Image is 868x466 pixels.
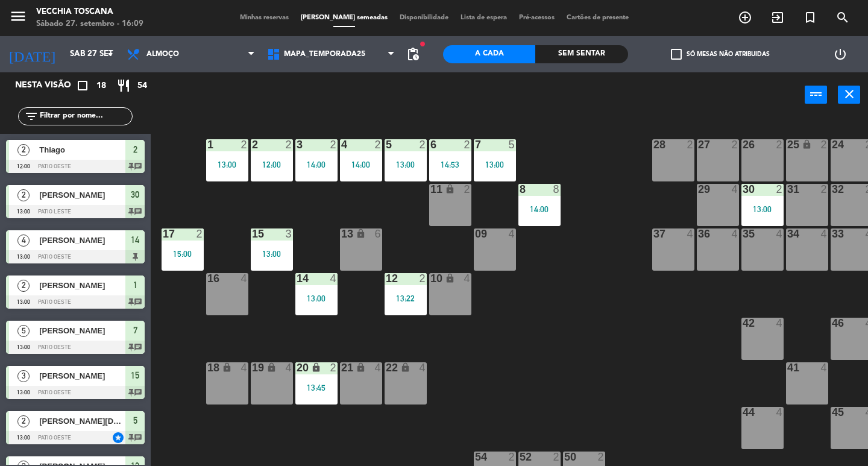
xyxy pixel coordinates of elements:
[776,407,784,418] div: 4
[284,50,365,58] span: MAPA_TEMPORADA25
[311,362,321,373] i: lock
[445,273,455,283] i: lock
[295,14,394,21] span: [PERSON_NAME] semeadas
[330,273,338,284] div: 4
[375,139,382,150] div: 2
[206,160,248,169] div: 13:00
[17,189,30,201] span: 2
[131,233,139,247] span: 14
[821,362,828,373] div: 4
[286,362,293,373] div: 4
[341,139,342,150] div: 4
[295,294,338,303] div: 13:00
[385,294,427,303] div: 13:22
[776,228,784,239] div: 4
[743,318,743,329] div: 42
[838,86,860,104] button: close
[513,14,561,21] span: Pré-acessos
[133,323,137,338] span: 7
[330,362,338,373] div: 2
[75,78,90,93] i: crop_square
[394,14,454,21] span: Disponibilidade
[821,184,828,195] div: 2
[385,160,427,169] div: 13:00
[420,139,427,150] div: 2
[137,79,147,93] span: 54
[241,362,248,373] div: 4
[96,79,106,93] span: 18
[475,139,476,150] div: 7
[821,228,828,239] div: 4
[356,362,366,373] i: lock
[39,279,125,292] span: [PERSON_NAME]
[295,383,338,392] div: 13:45
[207,139,208,150] div: 1
[598,452,605,462] div: 2
[464,139,471,150] div: 2
[770,10,785,25] i: exit_to_app
[671,49,682,60] span: check_box_outline_blank
[509,452,516,462] div: 2
[509,228,516,239] div: 4
[698,228,699,239] div: 36
[776,184,784,195] div: 2
[776,139,784,150] div: 2
[266,362,277,373] i: lock
[356,228,366,239] i: lock
[687,228,694,239] div: 4
[732,184,739,195] div: 4
[39,189,125,201] span: [PERSON_NAME]
[133,142,137,157] span: 2
[39,143,125,156] span: Thiago
[251,160,293,169] div: 12:00
[474,160,516,169] div: 13:00
[743,407,743,418] div: 44
[17,280,30,292] span: 2
[832,407,832,418] div: 45
[475,452,476,462] div: 54
[131,187,139,202] span: 30
[535,45,627,63] div: Sem sentar
[163,228,163,239] div: 17
[518,205,561,213] div: 14:00
[553,184,561,195] div: 8
[375,362,382,373] div: 4
[340,160,382,169] div: 14:00
[732,139,739,150] div: 2
[222,362,232,373] i: lock
[743,139,743,150] div: 26
[341,228,342,239] div: 13
[776,318,784,329] div: 4
[802,139,812,150] i: lock
[687,139,694,150] div: 2
[133,278,137,292] span: 1
[234,14,295,21] span: Minhas reservas
[842,87,857,101] i: close
[464,184,471,195] div: 2
[835,10,850,25] i: search
[464,273,471,284] div: 4
[39,110,132,123] input: Filtrar por nome...
[832,228,832,239] div: 33
[430,139,431,150] div: 6
[561,14,635,21] span: Cartões de presente
[671,49,770,60] label: Só mesas não atribuidas
[509,139,516,150] div: 5
[297,362,297,373] div: 20
[330,139,338,150] div: 2
[832,318,832,329] div: 46
[39,370,125,382] span: [PERSON_NAME]
[39,234,125,247] span: [PERSON_NAME]
[698,184,699,195] div: 29
[6,78,87,93] div: Nesta visão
